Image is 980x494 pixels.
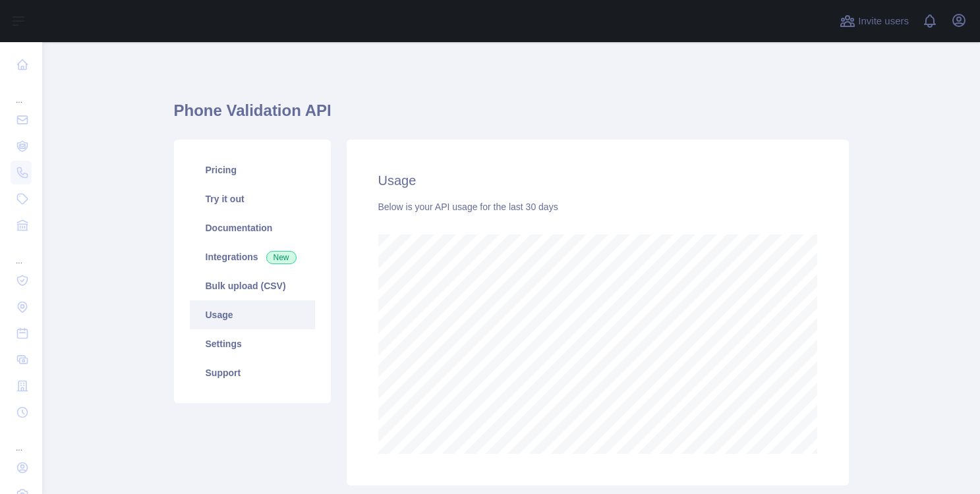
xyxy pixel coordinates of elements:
a: Support [190,358,315,387]
a: Pricing [190,155,315,184]
h1: Phone Validation API [174,100,849,132]
div: ... [11,79,32,105]
a: Integrations New [190,242,315,271]
h2: Usage [378,171,817,190]
div: ... [11,240,32,266]
a: Try it out [190,184,315,213]
span: Invite users [858,14,909,29]
div: Below is your API usage for the last 30 days [378,200,817,213]
a: Usage [190,300,315,329]
span: New [266,251,297,264]
a: Settings [190,329,315,358]
button: Invite users [837,11,911,32]
a: Documentation [190,213,315,242]
a: Bulk upload (CSV) [190,271,315,300]
div: ... [11,427,32,453]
